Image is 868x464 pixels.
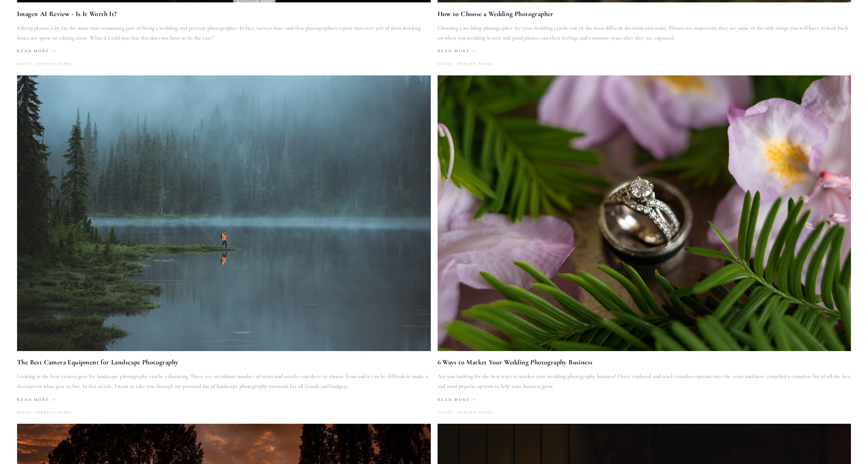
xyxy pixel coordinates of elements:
time: [DATE] [438,59,452,69]
a: Read More [438,395,851,405]
span: Read More [438,397,476,402]
p: Are you looking for the best ways to market your wedding photography business? I have explored an... [438,372,851,391]
a: [PERSON_NAME] [32,59,72,69]
time: [DATE] [438,408,452,417]
time: [DATE] [17,59,32,69]
p: Choosing a wedding photographer for your wedding can be one of the most difficult decisions you m... [438,23,851,43]
a: 6 Ways to Market Your Wedding Photography Business [438,357,851,368]
a: Imagen AI Review - Is It Worth It? [17,8,431,20]
a: Read More [17,395,431,405]
a: Read More [438,46,851,56]
img: The Best Camera Equipment for Landscape Photography [3,75,444,351]
p: Looking at the best camera gear for landscape photography can be exhausting. There are an infinit... [17,372,431,391]
a: [PERSON_NAME] [452,59,492,69]
p: Editing photos is by far the most time-consuming part of being a wedding and portrait photographe... [17,23,431,43]
a: How to Choose a Wedding Photographer [438,8,851,20]
a: [PERSON_NAME] [32,408,72,417]
span: Read More [17,397,56,402]
img: 6 Ways to Market Your Wedding Photography Business [437,75,851,351]
time: [DATE] [17,408,32,417]
span: Read More [438,48,476,53]
a: [PERSON_NAME] [452,408,492,417]
a: Read More [17,46,431,56]
a: The Best Camera Equipment for Landscape Photography [17,357,431,368]
span: Read More [17,48,56,53]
